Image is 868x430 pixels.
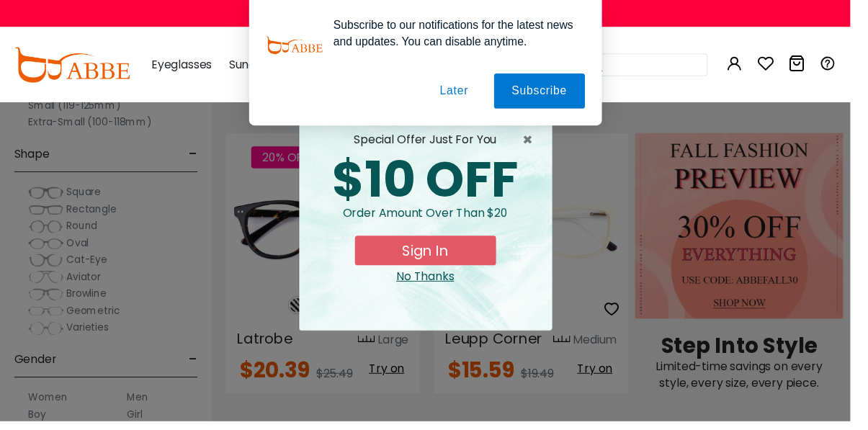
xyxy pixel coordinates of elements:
[272,17,329,75] img: notification icon
[317,209,552,241] div: Order amount over than $20
[534,134,552,151] span: ×
[534,134,552,151] button: Close
[317,134,552,151] div: special offer just for you
[504,75,596,111] button: Subscribe
[329,17,597,50] div: Subscribe to our notifications for the latest news and updates. You can disable anytime.
[431,75,496,111] button: Later
[317,274,552,291] div: Close
[317,158,552,209] div: $10 OFF
[362,241,506,271] button: Sign In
